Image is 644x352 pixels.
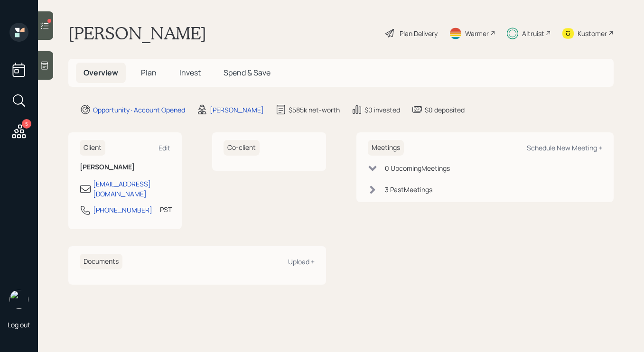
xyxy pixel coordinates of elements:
[224,140,260,156] h6: Co-client
[368,140,404,156] h6: Meetings
[93,105,185,115] div: Opportunity · Account Opened
[364,105,400,115] div: $0 invested
[22,119,31,129] div: 5
[400,28,438,38] div: Plan Delivery
[288,257,315,266] div: Upload +
[224,67,271,78] span: Spend & Save
[289,105,340,115] div: $585k net-worth
[385,163,450,173] div: 0 Upcoming Meeting s
[425,105,465,115] div: $0 deposited
[522,28,544,38] div: Altruist
[141,67,157,78] span: Plan
[385,185,432,195] div: 3 Past Meeting s
[159,143,170,152] div: Edit
[93,205,152,215] div: [PHONE_NUMBER]
[578,28,607,38] div: Kustomer
[179,67,201,78] span: Invest
[84,67,118,78] span: Overview
[465,28,489,38] div: Warmer
[80,254,122,269] h6: Documents
[8,320,30,329] div: Log out
[93,179,170,199] div: [EMAIL_ADDRESS][DOMAIN_NAME]
[160,204,172,214] div: PST
[9,290,28,309] img: aleksandra-headshot.png
[80,163,170,171] h6: [PERSON_NAME]
[80,140,105,156] h6: Client
[210,105,264,115] div: [PERSON_NAME]
[68,23,206,44] h1: [PERSON_NAME]
[527,143,602,152] div: Schedule New Meeting +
